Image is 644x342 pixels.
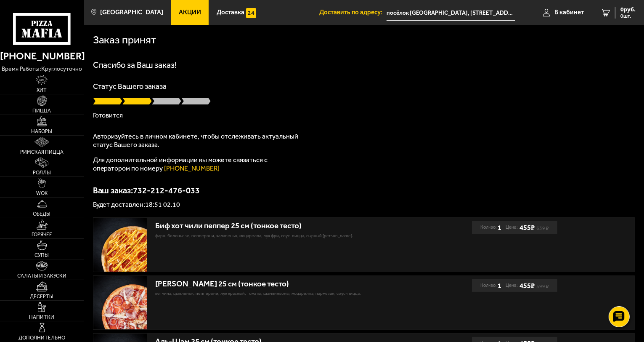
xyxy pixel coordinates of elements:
[35,253,49,258] span: Супы
[93,61,635,69] h1: Спасибо за Ваш заказ!
[93,156,303,173] p: Для дополнительной информации вы можете связаться с оператором по номеру
[93,132,303,149] p: Авторизуйтесь в личном кабинете, чтобы отслеживать актуальный статус Вашего заказа.
[100,9,163,16] span: [GEOGRAPHIC_DATA]
[155,290,409,297] p: ветчина, цыпленок, пепперони, лук красный, томаты, шампиньоны, моцарелла, пармезан, соус-пицца.
[32,129,53,134] span: Наборы
[29,315,55,320] span: Напитки
[33,211,51,216] span: Обеды
[480,221,501,234] div: Кол-во:
[519,281,535,290] b: 455 ₽
[93,201,635,208] p: Будет доставлен: 18:51 02.10
[246,8,256,18] img: 15daf4d41897b9f0e9f617042186c801.svg
[36,191,48,196] span: WOK
[93,112,635,119] p: Готовится
[155,221,409,231] div: Биф хот чили пеппер 25 см (тонкое тесто)
[498,221,501,234] b: 1
[17,273,66,278] span: Салаты и закуски
[93,186,635,195] p: Ваш заказ: 732-212-476-033
[620,7,636,13] span: 0 руб.
[536,285,549,288] s: 599 ₽
[155,279,409,289] div: [PERSON_NAME] 25 см (тонкое тесто)
[179,9,201,16] span: Акции
[37,88,47,93] span: Хит
[19,335,65,340] span: Дополнительно
[554,9,584,16] span: В кабинет
[164,164,220,172] a: [PHONE_NUMBER]
[32,232,52,237] span: Горячее
[506,221,518,234] span: Цена:
[217,9,244,16] span: Доставка
[33,108,51,113] span: Пицца
[33,170,51,175] span: Роллы
[20,150,64,155] span: Римская пицца
[387,5,515,21] input: Ваш адрес доставки
[155,232,409,239] p: фарш болоньезе, пепперони, халапеньо, моцарелла, лук фри, соус-пицца, сырный [PERSON_NAME].
[498,279,501,292] b: 1
[93,83,635,90] p: Статус Вашего заказа
[30,294,54,299] span: Десерты
[519,223,535,232] b: 455 ₽
[93,35,156,45] h1: Заказ принят
[620,13,636,19] span: 0 шт.
[480,279,501,292] div: Кол-во:
[536,227,549,230] s: 639 ₽
[387,5,515,21] span: посёлок Парголово, улица Михаила Дудина, 12
[319,9,387,16] span: Доставить по адресу:
[506,279,518,292] span: Цена:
